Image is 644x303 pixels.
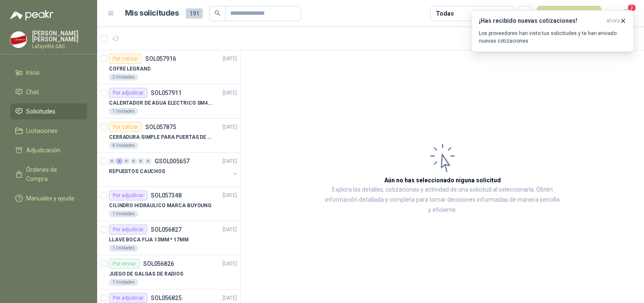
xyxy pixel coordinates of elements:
div: 0 [109,158,115,164]
span: Licitaciones [26,126,57,135]
a: Chat [10,84,87,100]
p: COFRE LEGRAND [109,65,150,73]
p: CILINDRO HIDRAULICO MARCA BUYOUNG [109,202,212,210]
span: Inicio [26,68,40,77]
p: [DATE] [223,55,237,63]
p: REPUESTOS CAUCHOS [109,168,165,176]
a: Por cotizarSOL057916[DATE] COFRE LEGRAND2 Unidades [97,50,240,84]
span: search [215,10,220,16]
h3: ¡Has recibido nuevas cotizaciones! [479,17,603,24]
a: Inicio [10,65,87,81]
div: Todas [436,9,454,18]
button: 2 [619,6,634,21]
span: Manuales y ayuda [26,194,74,203]
div: 1 Unidades [109,108,138,115]
img: Company Logo [11,32,27,48]
h3: Aún no has seleccionado niguna solicitud [384,176,501,185]
div: 0 [145,158,151,164]
span: Chat [26,87,39,97]
div: Por adjudicar [109,293,147,303]
span: 2 [627,4,636,12]
div: 0 [130,158,137,164]
p: SOL056827 [151,227,182,233]
div: 0 [138,158,144,164]
div: Por adjudicar [109,190,147,200]
a: Por adjudicarSOL057911[DATE] CALENTADOR DE AGUA ELECTRICO SM400 5-9LITROS1 Unidades [97,84,240,119]
p: SOL056825 [151,295,182,301]
button: ¡Has recibido nuevas cotizaciones!ahora Los proveedores han visto tus solicitudes y te han enviad... [472,10,634,52]
a: Manuales y ayuda [10,190,87,206]
div: Por enviar [109,259,140,269]
a: Por adjudicarSOL057348[DATE] CILINDRO HIDRAULICO MARCA BUYOUNG1 Unidades [97,187,240,221]
div: 1 Unidades [109,245,138,252]
h1: Mis solicitudes [125,7,179,19]
a: Adjudicación [10,142,87,158]
p: SOL057875 [145,124,176,130]
p: CERRADURA SIMPLE PARA PUERTAS DE VIDRIO [109,133,214,141]
div: Por adjudicar [109,225,147,235]
p: LLAVE BOCA FIJA 13MM * 17MM [109,236,189,244]
p: GSOL005657 [155,158,190,164]
span: ahora [606,17,620,24]
a: 0 2 0 0 0 0 GSOL005657[DATE] REPUESTOS CAUCHOS [109,156,239,183]
div: 2 Unidades [109,74,138,81]
div: 2 [116,158,122,164]
button: Nueva solicitud [537,6,601,21]
p: SOL056826 [143,261,174,267]
div: 0 [123,158,130,164]
a: Licitaciones [10,123,87,139]
div: Por adjudicar [109,88,147,98]
p: SOL057916 [145,56,176,62]
p: [DATE] [223,294,237,302]
p: [DATE] [223,260,237,268]
span: Órdenes de Compra [26,165,79,184]
a: Solicitudes [10,103,87,119]
img: Logo peakr [10,10,53,20]
p: [DATE] [223,123,237,131]
p: SOL057348 [151,192,182,198]
span: Adjudicación [26,146,60,155]
p: Explora los detalles, cotizaciones y actividad de una solicitud al seleccionarla. Obtén informaci... [325,185,560,215]
span: 191 [186,8,203,19]
p: [DATE] [223,226,237,234]
a: Por enviarSOL056826[DATE] JUEGO DE GALGAS DE RADIOS1 Unidades [97,255,240,289]
div: 4 Unidades [109,142,138,149]
p: [PERSON_NAME] [PERSON_NAME] [32,30,87,42]
a: Por cotizarSOL057875[DATE] CERRADURA SIMPLE PARA PUERTAS DE VIDRIO4 Unidades [97,119,240,153]
div: Por cotizar [109,54,142,64]
a: Órdenes de Compra [10,162,87,187]
p: [DATE] [223,192,237,200]
p: Lafayette SAS [32,44,87,49]
p: [DATE] [223,157,237,165]
span: Solicitudes [26,107,55,116]
div: 1 Unidades [109,279,138,286]
p: JUEGO DE GALGAS DE RADIOS [109,270,183,278]
p: CALENTADOR DE AGUA ELECTRICO SM400 5-9LITROS [109,99,214,107]
p: SOL057911 [151,90,182,96]
a: Por adjudicarSOL056827[DATE] LLAVE BOCA FIJA 13MM * 17MM1 Unidades [97,221,240,255]
p: [DATE] [223,89,237,97]
div: 1 Unidades [109,211,138,217]
div: Por cotizar [109,122,142,132]
p: Los proveedores han visto tus solicitudes y te han enviado nuevas cotizaciones. [479,30,627,45]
